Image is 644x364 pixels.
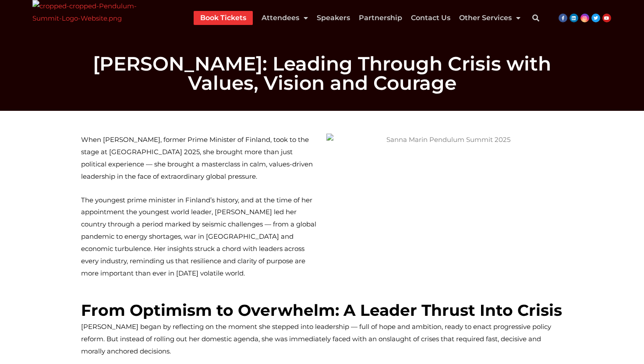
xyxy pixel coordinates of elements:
span: When [PERSON_NAME], former Prime Minister of Finland, took to the stage at [GEOGRAPHIC_DATA] 2025... [81,135,313,180]
a: Other Services [459,11,520,25]
a: Book Tickets [200,11,246,25]
div: Search [527,9,545,27]
span: [PERSON_NAME] began by reflecting on the moment she stepped into leadership — full of hope and am... [81,322,551,355]
nav: Menu [194,11,520,25]
a: Partnership [359,11,402,25]
span: The youngest prime minister in Finland’s history, and at the time of her appointment the youngest... [81,196,316,277]
a: Contact Us [411,11,450,25]
a: Speakers [317,11,350,25]
img: Sanna Marin Pendulum Summit 2025 [326,134,563,291]
span: From Optimism to Overwhelm: A Leader Thrust Into Crisis [81,300,562,320]
h1: [PERSON_NAME]: Leading Through Crisis with Values, Vision and Courage [77,54,567,92]
a: Attendees [262,11,308,25]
